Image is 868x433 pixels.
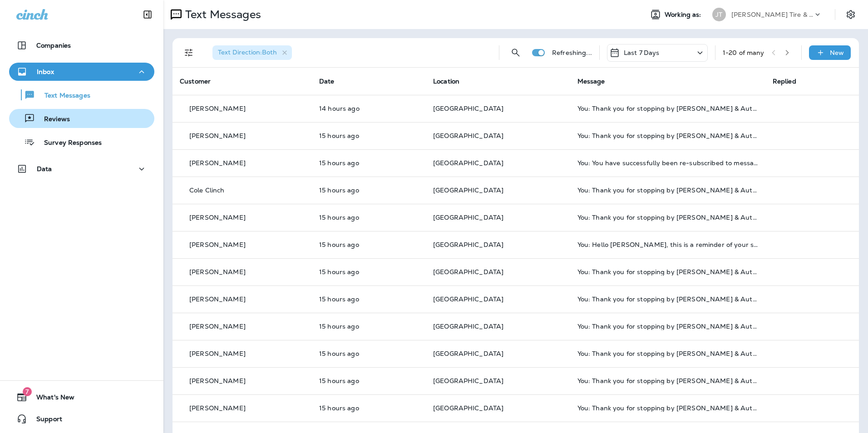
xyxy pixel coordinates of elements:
button: Settings [843,6,859,23]
p: Oct 1, 2025 04:36 PM [319,187,419,194]
span: Replied [773,77,796,85]
span: Message [577,77,605,85]
span: [GEOGRAPHIC_DATA] [433,377,503,385]
p: [PERSON_NAME] [189,268,246,276]
p: Refreshing... [552,49,592,56]
button: Support [9,410,154,428]
button: Survey Responses [9,133,154,152]
div: You: Thank you for stopping by Jensen Tire & Auto - West Dodge Road. Please take 30 seconds to le... [577,187,758,194]
p: Cole Clinch [189,187,225,194]
span: Working as: [665,11,703,19]
button: Search Messages [507,44,525,62]
span: What's New [27,394,74,404]
span: [GEOGRAPHIC_DATA] [433,322,503,330]
p: Survey Responses [35,139,102,148]
p: Oct 1, 2025 04:04 PM [319,404,419,412]
p: Oct 1, 2025 04:36 PM [319,214,419,221]
button: Companies [9,36,154,54]
p: Last 7 Days [624,49,660,56]
div: You: Thank you for stopping by Jensen Tire & Auto - West Dodge Road. Please take 30 seconds to le... [577,295,758,303]
span: [GEOGRAPHIC_DATA] [433,213,503,221]
p: [PERSON_NAME] [189,377,246,384]
span: [GEOGRAPHIC_DATA] [433,186,503,194]
button: Text Messages [9,85,154,104]
span: [GEOGRAPHIC_DATA] [433,404,503,412]
button: Reviews [9,109,154,128]
div: You: Thank you for stopping by Jensen Tire & Auto - West Dodge Road. Please take 30 seconds to le... [577,323,758,330]
span: [GEOGRAPHIC_DATA] [433,132,503,140]
button: Collapse Sidebar [135,5,160,24]
button: Filters [180,44,198,62]
button: Inbox [9,63,154,81]
span: Location [433,77,459,85]
span: [GEOGRAPHIC_DATA] [433,268,503,276]
p: [PERSON_NAME] [189,105,246,112]
p: Companies [36,42,71,49]
p: [PERSON_NAME] [189,241,246,248]
div: JT [712,8,726,21]
p: Oct 1, 2025 04:50 PM [319,132,419,139]
span: Text Direction : Both [218,48,277,56]
button: 7What's New [9,388,154,406]
p: Text Messages [182,8,261,21]
p: Reviews [35,115,70,124]
span: Customer [180,77,211,85]
p: [PERSON_NAME] Tire & Auto [731,11,813,18]
p: Oct 1, 2025 04:04 PM [319,350,419,357]
span: Support [27,415,62,426]
div: You: Thank you for stopping by Jensen Tire & Auto - West Dodge Road. Please take 30 seconds to le... [577,132,758,139]
p: Oct 1, 2025 04:59 PM [319,105,419,112]
div: You: You have successfully been re-subscribed to messages from Jensen Tire & Auto. Reply HELP for... [577,159,758,167]
p: Oct 1, 2025 04:04 PM [319,377,419,384]
p: [PERSON_NAME] [189,404,246,412]
div: 1 - 20 of many [723,49,764,56]
p: Data [37,165,52,172]
div: You: Thank you for stopping by Jensen Tire & Auto - West Dodge Road. Please take 30 seconds to le... [577,350,758,357]
p: Inbox [37,68,54,75]
p: [PERSON_NAME] [189,350,246,357]
p: Oct 1, 2025 04:28 PM [319,268,419,276]
span: [GEOGRAPHIC_DATA] [433,104,503,113]
p: [PERSON_NAME] [189,159,246,167]
p: Oct 1, 2025 04:10 PM [319,323,419,330]
div: You: Thank you for stopping by Jensen Tire & Auto - West Dodge Road. Please take 30 seconds to le... [577,105,758,112]
span: [GEOGRAPHIC_DATA] [433,159,503,167]
span: [GEOGRAPHIC_DATA] [433,349,503,358]
p: Oct 1, 2025 04:49 PM [319,159,419,167]
p: Text Messages [35,92,90,100]
p: New [830,49,844,56]
p: [PERSON_NAME] [189,132,246,139]
button: Data [9,160,154,178]
span: Date [319,77,335,85]
p: Oct 1, 2025 04:10 PM [319,295,419,303]
div: You: Thank you for stopping by Jensen Tire & Auto - West Dodge Road. Please take 30 seconds to le... [577,268,758,276]
div: You: Thank you for stopping by Jensen Tire & Auto - West Dodge Road. Please take 30 seconds to le... [577,214,758,221]
div: You: Thank you for stopping by Jensen Tire & Auto - West Dodge Road. Please take 30 seconds to le... [577,377,758,384]
span: [GEOGRAPHIC_DATA] [433,241,503,249]
span: [GEOGRAPHIC_DATA] [433,295,503,303]
p: Oct 1, 2025 04:28 PM [319,241,419,248]
p: [PERSON_NAME] [189,323,246,330]
p: [PERSON_NAME] [189,214,246,221]
div: You: Thank you for stopping by Jensen Tire & Auto - West Dodge Road. Please take 30 seconds to le... [577,404,758,412]
p: [PERSON_NAME] [189,295,246,303]
div: You: Hello Brennan, this is a reminder of your scheduled appointment set for 10/02/2025 7:00 AM a... [577,241,758,248]
span: 7 [23,387,32,396]
div: Text Direction:Both [212,45,292,60]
